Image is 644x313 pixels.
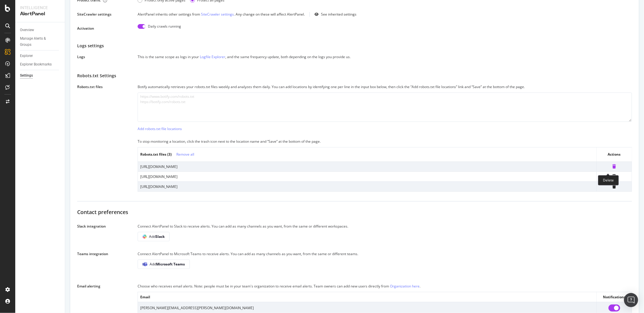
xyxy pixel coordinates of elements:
[138,84,632,90] div: Botify automatically retrieves your robots.txt files weekly and analyzes them daily. You can add ...
[176,152,194,157] div: Remove all
[599,152,629,157] div: Actions
[138,283,632,290] div: Choose who receives email alerts. Note: people must be in your team's organization to receive ema...
[20,5,60,11] div: Intelligence
[624,293,638,307] div: Open Intercom Messenger
[138,251,632,257] div: Connect AlertPanel to Microsoft Teams to receive alerts. You can add as many channels as you want...
[138,232,170,241] button: AddSlack
[138,126,182,131] div: Add robots.txt file locations
[143,262,147,266] img: 8-M_K_5x.png
[77,84,103,89] div: Robots.txt files
[138,292,597,302] th: Email
[598,175,619,186] div: Delete
[176,150,194,159] button: Remove all
[138,138,632,145] div: To stop monitoring a location, click the trash icon next to the location name and “Save” at the b...
[77,54,85,59] div: Logs
[77,26,94,31] div: Activation
[143,235,147,239] img: BGgcIL3g.png
[77,12,111,17] div: SiteCrawler settings
[77,43,632,49] div: Logs settings
[138,12,305,17] div: AlertPanel inherits other settings from . Any change on these will affect AlertPanel.
[138,260,190,269] button: AddMicrosoft Teams
[148,24,181,33] div: Daily crawls running
[20,11,60,17] div: AlertPanel
[155,234,165,239] b: Slack
[201,12,234,17] a: SiteCrawler settings
[77,208,632,216] div: Contact preferences
[20,36,55,48] div: Manage Alerts & Groups
[200,54,225,59] a: Logfile Explorer
[321,12,356,17] div: See inherited settings
[138,147,597,161] th: Robots.txt files ( 3 )
[77,73,632,79] div: Robots.txt Settings
[20,73,33,79] div: Settings
[138,223,632,230] div: Connect AlertPanel to Slack to receive alerts. You can add as many channels as you want, from the...
[20,53,33,59] div: Explorer
[77,251,108,256] div: Teams integration
[20,73,61,79] a: Settings
[140,174,594,179] div: [URL][DOMAIN_NAME]
[20,53,61,59] a: Explorer
[149,234,165,239] span: Add
[20,27,34,33] div: Overview
[77,224,106,229] div: Slack integration
[140,184,594,189] div: [URL][DOMAIN_NAME]
[150,262,185,267] div: Add
[20,61,52,68] div: Explorer Bookmarks
[20,61,61,68] a: Explorer Bookmarks
[138,124,182,134] button: Add robots.txt file locations
[599,295,629,299] div: Notifications
[140,164,594,169] div: [URL][DOMAIN_NAME]
[20,27,61,33] a: Overview
[156,262,185,267] b: Microsoft Teams
[77,284,100,289] div: Email alerting
[138,54,632,60] div: This is the same scope as logs in your , and the same frequency update, both depending on the log...
[20,36,61,48] a: Manage Alerts & Groups
[390,284,420,289] a: Organization here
